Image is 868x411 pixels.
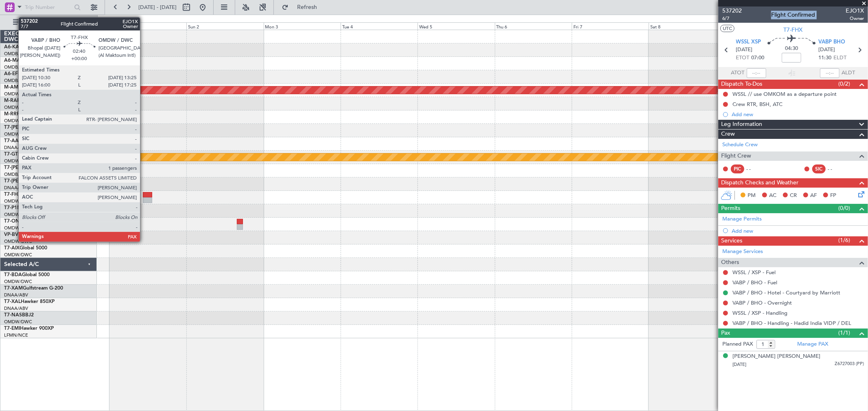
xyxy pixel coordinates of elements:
div: Add new [732,111,864,118]
a: T7-[PERSON_NAME]Global 6000 [4,179,79,184]
span: T7-P1MP [4,205,24,210]
span: ETOT [736,54,750,62]
a: OMDW/DWC [4,131,32,137]
span: CR [790,192,797,200]
a: T7-AAYGlobal 7500 [4,138,49,143]
span: Dispatch To-Dos [721,80,762,89]
span: ATOT [731,69,745,77]
span: EJO1X [846,6,864,15]
a: OMDW/DWC [4,212,32,218]
a: VABP / BHO - Overnight [732,299,792,306]
a: VABP / BHO - Handling - Hadid India VIDP / DEL [732,320,851,327]
span: Dispatch Checks and Weather [721,178,798,188]
a: T7-NASBBJ2 [4,313,34,318]
a: OMDB/DXB [4,171,28,177]
a: T7-[PERSON_NAME]Global 6000 [4,165,79,170]
div: [DATE] [111,16,125,23]
a: T7-ONEXFalcon 8X [4,219,48,224]
a: DNAA/ABV [4,292,28,298]
a: VP-BVVBBJ1 [4,232,33,237]
div: Thu 6 [495,22,572,30]
button: UTC [720,25,735,32]
span: T7-[PERSON_NAME] [4,165,51,170]
span: (1/1) [839,329,851,337]
div: Wed 5 [418,22,494,30]
span: (1/6) [839,236,851,244]
div: PIC [731,164,744,173]
span: [DATE] - [DATE] [138,4,177,11]
span: T7-[PERSON_NAME] [4,179,51,184]
a: M-RRRRGlobal 6000 [4,112,51,117]
div: - - [828,165,846,173]
span: Z6727003 (PP) [835,361,864,368]
span: Refresh [290,4,324,10]
span: T7-XAM [4,286,23,291]
a: OMDW/DWC [4,238,32,244]
a: T7-EMIHawker 900XP [4,326,54,331]
a: OMDW/DWC [4,319,32,325]
span: 6/7 [722,15,742,22]
span: (0/2) [839,80,851,88]
a: M-RAFIGlobal 7500 [4,98,49,103]
span: 04:30 [785,45,798,53]
span: M-AMBR [4,85,25,90]
a: T7-GTSGlobal 7500 [4,152,48,157]
span: M-RAFI [4,98,21,103]
input: Trip Number [25,1,72,13]
a: WSSL / XSP - Fuel [732,269,776,276]
span: T7-GTS [4,152,21,157]
a: OMDW/DWC [4,225,32,231]
span: Others [721,258,739,267]
span: 11:30 [818,54,831,62]
span: Crew [721,130,735,139]
a: T7-[PERSON_NAME]Global 7500 [4,125,79,130]
a: DNAA/ABV [4,305,28,311]
a: OMDW/DWC [4,279,32,285]
span: Owner [846,15,864,22]
a: VABP / BHO - Hotel - Courtyard by Marriott [732,289,840,296]
span: PM [748,192,756,200]
span: T7-AIX [4,246,20,251]
span: Leg Information [721,120,762,129]
div: Mon 3 [264,22,341,30]
span: 07:00 [752,54,765,62]
div: - - [746,165,765,173]
a: T7-XAMGulfstream G-200 [4,286,63,291]
span: Permits [721,204,740,213]
a: Manage Services [722,248,763,256]
span: T7-BDA [4,273,22,277]
span: A6-EFI [4,71,19,76]
button: All Aircraft [9,16,88,29]
div: [PERSON_NAME] [PERSON_NAME] [732,353,820,361]
span: ALDT [842,69,855,77]
a: DNAA/ABV [4,145,28,151]
a: A6-MAHGlobal 7500 [4,58,52,63]
a: WSSL / XSP - Handling [732,309,787,316]
span: All Aircraft [21,19,86,25]
a: OMDW/DWC [4,104,32,110]
span: AC [769,192,776,200]
div: Add new [732,227,864,234]
a: T7-FHXGlobal 5000 [4,192,49,197]
a: VABP / BHO - Fuel [732,279,777,286]
span: T7-[PERSON_NAME] [4,125,51,130]
a: T7-BDAGlobal 5000 [4,273,50,277]
div: WSSL // use OMKOM as a departure point [732,91,837,97]
span: [DATE] [818,46,835,54]
a: T7-AIXGlobal 5000 [4,246,47,251]
a: OMDB/DXB [4,64,28,70]
span: [DATE] [736,46,753,54]
span: M-RRRR [4,112,23,117]
span: Flight Crew [721,151,751,161]
a: DNAA/ABV [4,185,28,191]
a: Manage PAX [797,340,828,348]
span: AF [810,192,817,200]
div: SIC [812,164,826,173]
a: OMDW/DWC [4,252,32,258]
span: T7-NAS [4,313,22,318]
button: Refresh [278,1,327,14]
span: T7-FHX [4,192,21,197]
a: A6-KAHLineage 1000 [4,45,54,50]
a: T7-XALHawker 850XP [4,299,55,304]
a: A6-EFIFalcon 7X [4,71,42,76]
